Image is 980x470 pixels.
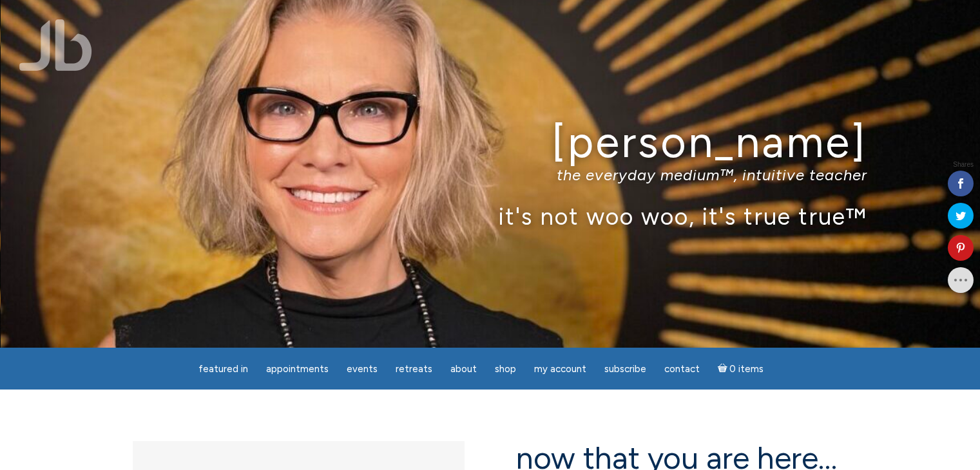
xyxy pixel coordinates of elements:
[597,357,654,382] a: Subscribe
[347,363,378,375] span: Events
[113,118,867,166] h1: [PERSON_NAME]
[198,363,248,375] span: featured in
[710,355,772,382] a: Cart0 items
[258,357,336,382] a: Appointments
[113,202,867,230] p: it's not woo woo, it's true true™
[534,363,586,375] span: My Account
[526,357,594,382] a: My Account
[266,363,329,375] span: Appointments
[388,357,440,382] a: Retreats
[953,162,974,168] span: Shares
[339,357,385,382] a: Events
[495,363,516,375] span: Shop
[664,363,700,375] span: Contact
[729,364,764,374] span: 0 items
[450,363,477,375] span: About
[191,357,256,382] a: featured in
[19,19,92,71] img: Jamie Butler. The Everyday Medium
[396,363,432,375] span: Retreats
[718,363,730,375] i: Cart
[487,357,524,382] a: Shop
[604,363,646,375] span: Subscribe
[443,357,485,382] a: About
[657,357,707,382] a: Contact
[113,165,867,184] p: the everyday medium™, intuitive teacher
